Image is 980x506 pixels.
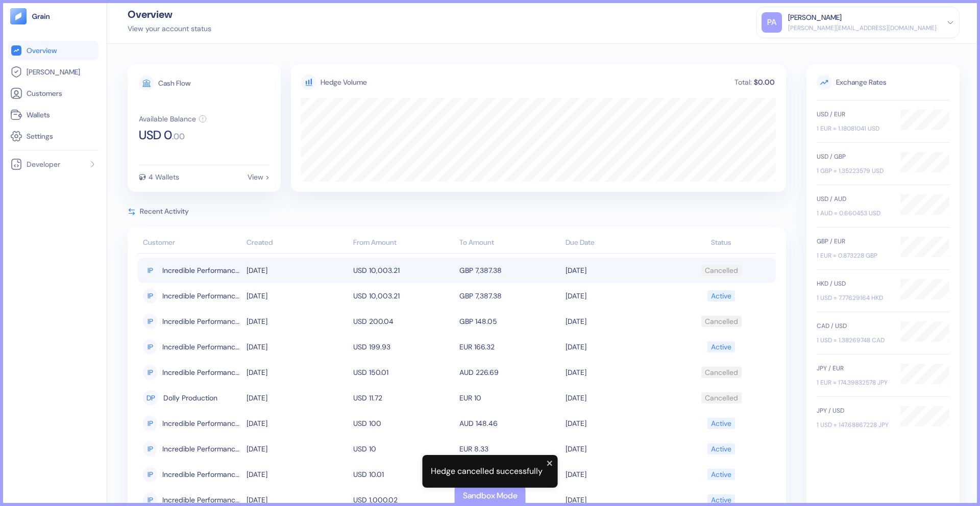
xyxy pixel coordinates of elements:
[563,334,669,360] td: [DATE]
[817,406,890,415] div: JPY / USD
[138,233,244,254] th: Customer
[457,385,563,411] td: EUR 10
[143,288,157,303] div: IP
[817,321,890,331] div: CAD / USD
[10,8,27,24] img: logo-tablet-V2.svg
[128,23,211,34] div: View your account status
[817,364,890,373] div: JPY / EUR
[457,309,563,334] td: GBP 148.05
[244,334,350,360] td: [DATE]
[817,336,890,345] div: 1 USD = 1.38269748 CAD
[143,339,157,355] div: IP
[139,129,172,141] span: USD 0
[733,79,753,86] div: Total:
[10,109,96,121] a: Wallets
[158,80,190,87] div: Cash Flow
[143,314,157,329] div: IP
[705,364,738,381] div: Cancelled
[457,360,563,385] td: AUD 226.69
[162,466,241,483] span: Incredible Performance LLC
[672,237,771,248] div: Status
[351,411,457,436] td: USD 100
[711,287,731,305] div: Active
[788,12,842,23] div: [PERSON_NAME]
[162,440,241,458] span: Incredible Performance LLC
[762,12,782,33] div: PA
[753,79,776,86] div: $0.00
[431,465,543,477] div: Hedge cancelled successfully
[162,338,241,356] span: Incredible Performance LLC
[244,233,350,254] th: Created
[563,233,669,254] th: Due Date
[711,338,731,356] div: Active
[163,389,217,407] span: Dolly Production
[143,263,157,278] div: IP
[162,313,241,330] span: Incredible Performance LLC
[244,283,350,309] td: [DATE]
[351,283,457,309] td: USD 10,003.21
[351,334,457,360] td: USD 199.93
[563,309,669,334] td: [DATE]
[143,441,157,457] div: IP
[143,416,157,431] div: IP
[244,258,350,283] td: [DATE]
[711,415,731,432] div: Active
[563,462,669,487] td: [DATE]
[351,309,457,334] td: USD 200.04
[27,67,80,77] span: [PERSON_NAME]
[563,436,669,462] td: [DATE]
[817,237,890,246] div: GBP / EUR
[162,415,241,432] span: Incredible Performance LLC
[139,115,196,122] div: Available Balance
[32,13,51,20] img: logo
[162,287,241,305] span: Incredible Performance LLC
[162,262,241,279] span: Incredible Performance LLC
[244,462,350,487] td: [DATE]
[10,44,96,57] a: Overview
[10,87,96,99] a: Customers
[457,283,563,309] td: GBP 7,387.38
[457,334,563,360] td: EUR 166.32
[351,258,457,283] td: USD 10,003.21
[143,390,158,406] div: DP
[140,206,189,217] span: Recent Activity
[563,360,669,385] td: [DATE]
[817,420,890,429] div: 1 USD = 147.68867228 JPY
[149,173,179,181] div: 4 Wallets
[563,283,669,309] td: [DATE]
[457,233,563,254] th: To Amount
[351,360,457,385] td: USD 150.01
[817,279,890,288] div: HKD / USD
[563,411,669,436] td: [DATE]
[244,436,350,462] td: [DATE]
[788,23,937,33] div: [PERSON_NAME][EMAIL_ADDRESS][DOMAIN_NAME]
[128,9,211,19] div: Overview
[351,233,457,254] th: From Amount
[457,436,563,462] td: EUR 8.33
[711,466,731,483] div: Active
[143,365,157,380] div: IP
[817,152,890,161] div: USD / GBP
[351,385,457,411] td: USD 11.72
[27,131,53,141] span: Settings
[457,258,563,283] td: GBP 7,387.38
[705,389,738,407] div: Cancelled
[817,110,890,119] div: USD / EUR
[563,385,669,411] td: [DATE]
[244,309,350,334] td: [DATE]
[563,258,669,283] td: [DATE]
[547,459,554,467] button: close
[817,166,890,175] div: 1 GBP = 1.35223579 USD
[817,378,890,387] div: 1 EUR = 174.39832578 JPY
[27,88,62,98] span: Customers
[351,436,457,462] td: USD 10
[27,45,57,56] span: Overview
[351,462,457,487] td: USD 10.01
[817,74,949,90] span: Exchange Rates
[162,364,241,381] span: Incredible Performance LLC
[705,313,738,330] div: Cancelled
[10,130,96,142] a: Settings
[248,173,269,181] div: View >
[244,360,350,385] td: [DATE]
[27,110,50,120] span: Wallets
